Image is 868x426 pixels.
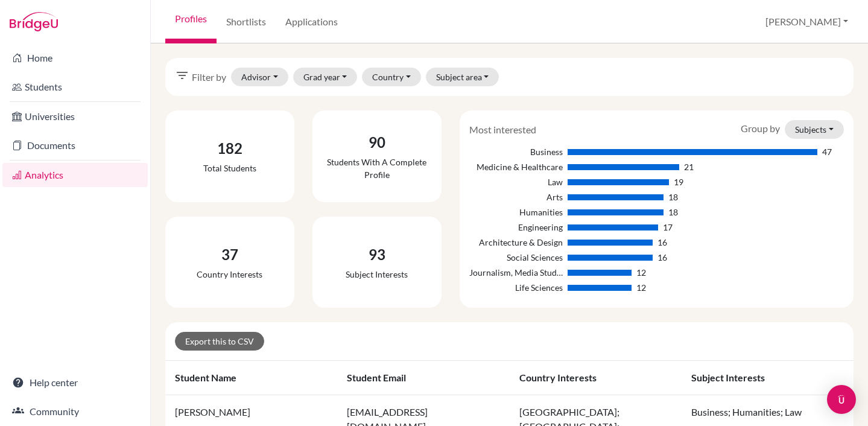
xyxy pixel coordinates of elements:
div: 182 [203,138,256,159]
div: Business [469,145,563,158]
div: 17 [663,221,673,234]
th: Subject interests [682,361,854,395]
th: Student name [165,361,337,395]
button: [PERSON_NAME] [760,10,854,33]
a: Documents [2,133,148,157]
div: Subject interests [346,268,408,281]
div: Law [469,176,563,188]
a: Help center [2,370,148,395]
div: Architecture & Design [469,236,563,249]
div: Journalism, Media Studies & Communication [469,266,563,279]
a: Universities [2,104,148,129]
button: Advisor [231,68,288,86]
div: Arts [469,191,563,203]
a: Students [2,75,148,99]
th: Student email [337,361,509,395]
a: Home [2,46,148,70]
a: Analytics [2,163,148,187]
div: Total students [203,162,256,174]
span: Filter by [192,70,226,84]
div: 16 [657,251,667,264]
a: Export this to CSV [175,332,264,351]
button: Subject area [426,68,499,86]
div: 19 [674,176,683,188]
div: 18 [668,206,678,218]
div: 37 [197,244,262,265]
div: 21 [684,161,694,173]
div: 16 [657,236,667,249]
div: 47 [822,145,832,158]
div: Open Intercom Messenger [827,385,856,414]
div: 93 [346,244,408,265]
div: Country interests [197,268,262,281]
button: Subjects [785,120,844,139]
i: filter_list [175,68,189,83]
div: Engineering [469,221,563,234]
th: Country interests [510,361,682,395]
button: Grad year [293,68,358,86]
div: Social Sciences [469,251,563,264]
img: Bridge-U [10,12,58,31]
button: Country [362,68,421,86]
div: Life Sciences [469,281,563,294]
div: 90 [322,132,432,153]
div: Students with a complete profile [322,156,432,181]
div: Group by [732,120,853,139]
div: 12 [636,281,646,294]
div: 18 [668,191,678,203]
a: Community [2,399,148,424]
div: Humanities [469,206,563,218]
div: Most interested [460,122,545,137]
div: Medicine & Healthcare [469,161,563,173]
div: 12 [636,266,646,279]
